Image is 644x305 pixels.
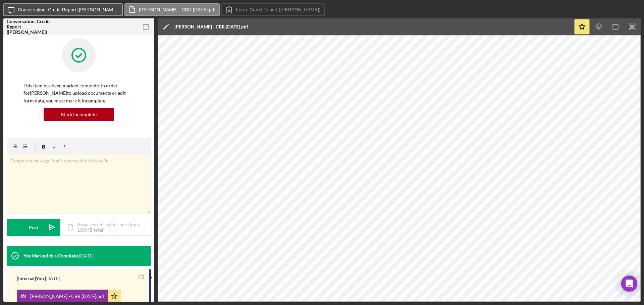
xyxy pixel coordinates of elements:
div: Post [29,219,38,236]
p: This item has been marked complete. In order for [PERSON_NAME] to upload documents or edit form d... [23,82,134,104]
time: 2025-08-21 13:59 [45,276,60,281]
div: [PERSON_NAME] - CBR [DATE].pdf [30,294,104,299]
button: Conversation: Credit Report ([PERSON_NAME]) [3,3,123,16]
label: Conversation: Credit Report ([PERSON_NAME]) [18,7,118,12]
button: [PERSON_NAME] - CBR [DATE].pdf [17,290,121,303]
div: You Marked this Complete [23,253,78,258]
button: Form: Credit Report ([PERSON_NAME]) [221,3,325,16]
label: Form: Credit Report ([PERSON_NAME]) [236,7,320,12]
div: Conversation: Credit Report ([PERSON_NAME]) [7,19,54,35]
div: Open Intercom Messenger [621,276,637,292]
button: [PERSON_NAME] - CBR [DATE].pdf [124,3,220,16]
label: [PERSON_NAME] - CBR [DATE].pdf [139,7,215,12]
div: Mark Incomplete [61,108,97,121]
div: [PERSON_NAME] - CBR [DATE].pdf [174,24,248,29]
button: Mark Incomplete [44,108,114,121]
button: Post [7,219,60,236]
time: 2025-08-21 13:59 [79,253,94,258]
div: [Internal] You [17,276,44,281]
